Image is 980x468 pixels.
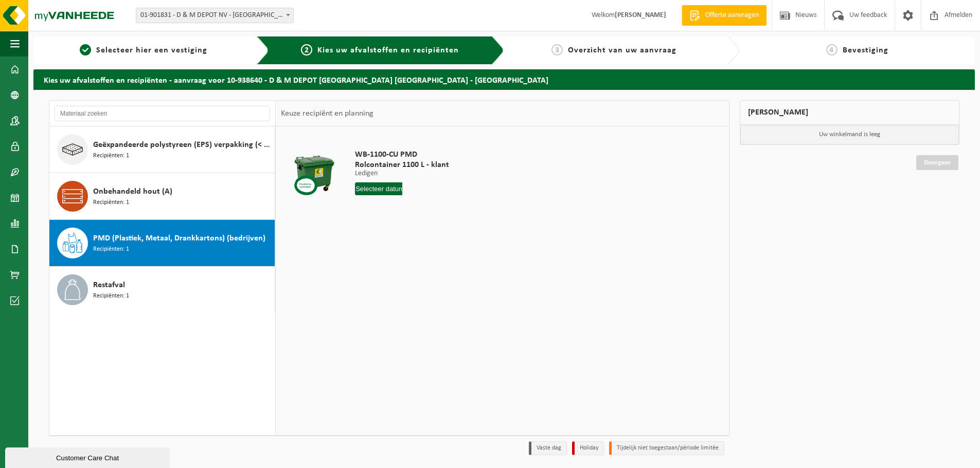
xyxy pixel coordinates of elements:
[49,126,275,173] button: Geëxpandeerde polystyreen (EPS) verpakking (< 1 m² per stuk), recycleerbaar Recipiënten: 1
[355,149,449,160] span: WB-1100-CU PMD
[355,160,449,170] span: Rolcontainer 1100 L - klant
[55,106,270,121] input: Materiaal zoeken
[572,441,604,455] li: Holiday
[568,46,676,54] span: Overzicht van uw aanvraag
[703,10,761,21] span: Offerte aanvragen
[80,44,91,55] span: 1
[355,182,402,195] input: Selecteer datum
[740,100,960,125] div: [PERSON_NAME]
[615,11,666,19] strong: [PERSON_NAME]
[916,155,958,170] a: Doorgaan
[136,8,294,23] span: 01-901831 - D & M DEPOT NV - AARTSELAAR
[39,44,248,57] a: 1Selecteer hier een vestiging
[93,291,129,301] span: Recipiënten: 1
[93,232,265,245] span: PMD (Plastiek, Metaal, Drankkartons) (bedrijven)
[93,198,129,208] span: Recipiënten: 1
[355,170,449,177] p: Ledigen
[843,46,888,54] span: Bevestiging
[317,46,459,54] span: Kies uw afvalstoffen en recipiënten
[5,445,172,468] iframe: chat widget
[93,151,129,161] span: Recipiënten: 1
[682,5,767,26] a: Offerte aanvragen
[49,267,275,313] button: Restafval Recipiënten: 1
[301,44,312,55] span: 2
[49,173,275,220] button: Onbehandeld hout (A) Recipiënten: 1
[93,279,125,291] span: Restafval
[609,441,724,455] li: Tijdelijk niet toegestaan/période limitée
[49,220,275,267] button: PMD (Plastiek, Metaal, Drankkartons) (bedrijven) Recipiënten: 1
[93,139,272,151] span: Geëxpandeerde polystyreen (EPS) verpakking (< 1 m² per stuk), recycleerbaar
[96,46,207,54] span: Selecteer hier een vestiging
[136,8,293,23] span: 01-901831 - D & M DEPOT NV - AARTSELAAR
[93,185,172,198] span: Onbehandeld hout (A)
[33,69,975,89] h2: Kies uw afvalstoffen en recipiënten - aanvraag voor 10-938640 - D & M DEPOT [GEOGRAPHIC_DATA] [GE...
[826,44,838,55] span: 4
[276,101,379,126] div: Keuze recipiënt en planning
[740,125,959,144] p: Uw winkelmand is leeg
[551,44,563,55] span: 3
[529,441,567,455] li: Vaste dag
[93,245,129,254] span: Recipiënten: 1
